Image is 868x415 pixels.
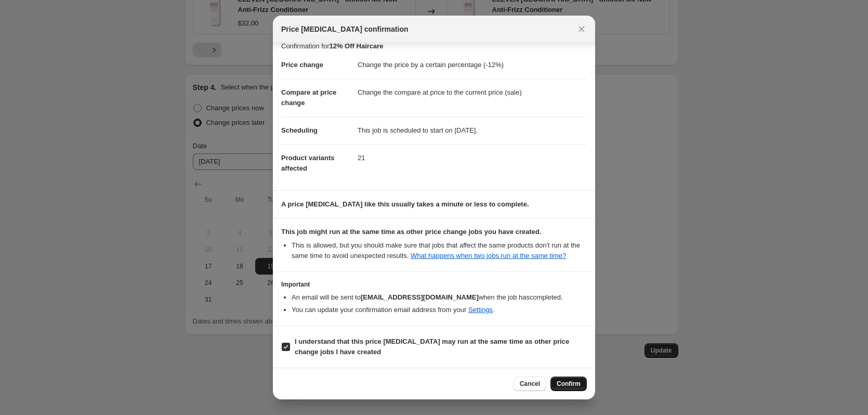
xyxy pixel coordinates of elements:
li: You can update your confirmation email address from your . [292,305,587,315]
span: Product variants affected [281,154,335,172]
li: This is allowed, but you should make sure that jobs that affect the same products don ' t run at ... [292,240,587,261]
dd: Change the compare at price to the current price (sale) [358,79,587,106]
p: Confirmation for [281,41,587,51]
span: Price change [281,61,323,69]
b: 12% Off Haircare [329,42,383,50]
h3: Important [281,280,587,289]
span: Price [MEDICAL_DATA] confirmation [281,24,409,34]
span: Cancel [520,380,540,388]
dd: This job is scheduled to start on [DATE]. [358,116,587,144]
b: This job might run at the same time as other price change jobs you have created. [281,228,542,236]
dd: 21 [358,144,587,172]
a: What happens when two jobs run at the same time? [411,252,566,260]
b: [EMAIL_ADDRESS][DOMAIN_NAME] [361,293,479,301]
a: Settings [468,306,493,314]
button: Close [574,22,589,36]
span: Compare at price change [281,88,336,107]
dd: Change the price by a certain percentage (-12%) [358,51,587,79]
b: A price [MEDICAL_DATA] like this usually takes a minute or less to complete. [281,200,529,208]
span: Confirm [557,380,581,388]
button: Cancel [514,377,546,391]
b: I understand that this price [MEDICAL_DATA] may run at the same time as other price change jobs I... [295,338,569,356]
button: Confirm [550,377,587,391]
li: An email will be sent to when the job has completed . [292,292,587,303]
span: Scheduling [281,126,318,134]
